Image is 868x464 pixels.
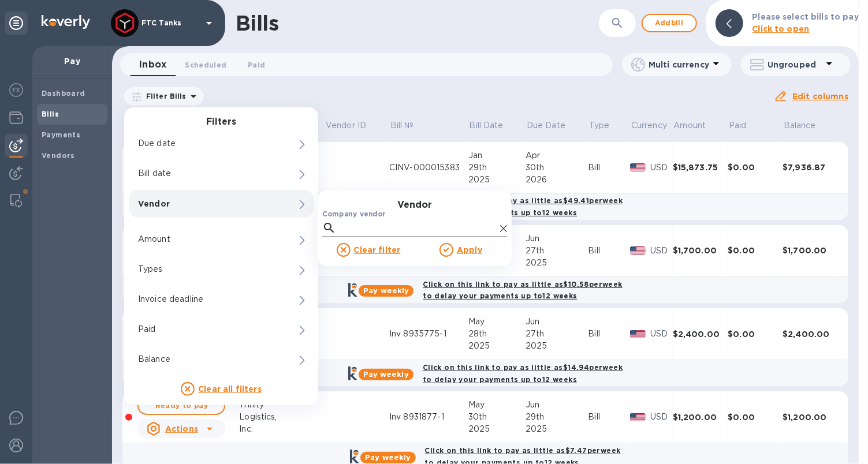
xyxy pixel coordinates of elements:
[589,119,625,132] span: Type
[650,245,673,257] p: USD
[650,411,673,423] p: USD
[631,119,667,132] p: Currency
[139,57,166,73] span: Inbox
[526,399,588,411] div: Jun
[673,328,728,340] div: $2,400.00
[526,423,588,435] div: 2025
[728,245,783,256] div: $0.00
[138,198,265,209] p: Vendor
[728,162,783,173] div: $0.00
[42,55,103,67] p: Pay
[729,119,762,132] span: Paid
[326,119,366,132] p: Vendor ID
[588,162,631,174] div: Bill
[630,246,646,255] img: USD
[468,162,526,174] div: 29th
[138,167,265,179] p: Bill date
[526,340,588,352] div: 2025
[365,453,411,462] b: Pay weekly
[318,200,512,211] h3: Vendor
[526,316,588,328] div: Jun
[198,384,262,394] u: Clear all filters
[650,162,673,174] p: USD
[526,149,588,162] div: Apr
[138,353,265,365] p: Balance
[526,328,588,340] div: 27th
[792,92,848,101] u: Edit columns
[630,330,646,338] img: USD
[752,24,810,33] b: Click to open
[527,119,580,132] span: Due Date
[138,233,265,245] p: Amount
[423,196,623,217] b: Click on this link to pay as little as $49.41 per week to delay your payments up to 12 weeks
[468,149,526,162] div: Jan
[729,119,747,132] p: Paid
[728,328,783,340] div: $0.00
[783,245,838,256] div: $1,700.00
[239,411,325,423] div: Logistics,
[42,89,85,98] b: Dashboard
[141,91,187,101] p: Filter Bills
[673,119,721,132] span: Amount
[526,411,588,423] div: 29th
[673,162,728,173] div: $15,873.75
[236,11,278,35] h1: Bills
[588,245,631,257] div: Bill
[239,399,325,411] div: Trinity
[457,245,482,255] u: Apply
[784,119,816,132] p: Balance
[642,14,697,32] button: Addbill
[354,245,401,255] u: Clear filter
[526,233,588,245] div: Jun
[42,110,59,118] b: Bills
[138,293,265,305] p: Invoice deadline
[470,119,504,132] p: Bill Date
[673,245,728,256] div: $1,700.00
[468,423,526,435] div: 2025
[630,163,646,171] img: USD
[527,119,565,132] p: Due Date
[649,59,709,70] p: Multi currency
[141,19,199,27] p: FTC Tanks
[390,119,429,132] span: Bill №
[137,396,225,415] button: Ready to pay
[148,399,215,413] span: Ready to pay
[768,59,822,70] p: Ungrouped
[588,328,631,340] div: Bill
[468,340,526,352] div: 2025
[363,370,409,379] b: Pay weekly
[138,263,265,275] p: Types
[783,411,838,423] div: $1,200.00
[470,119,519,132] span: Bill Date
[752,12,859,21] b: Please select bills to pay
[9,83,23,97] img: Foreign exchange
[673,411,728,423] div: $1,200.00
[326,119,381,132] span: Vendor ID
[468,316,526,328] div: May
[468,328,526,340] div: 28th
[322,211,386,218] label: Company vendor
[652,16,687,30] span: Add bill
[630,413,646,421] img: USD
[526,162,588,174] div: 30th
[42,15,90,29] img: Logo
[185,59,226,71] span: Scheduled
[588,411,631,423] div: Bill
[526,257,588,269] div: 2025
[468,174,526,186] div: 2025
[526,245,588,257] div: 27th
[526,174,588,186] div: 2026
[42,151,75,160] b: Vendors
[165,424,198,433] u: Actions
[9,111,23,125] img: Wallets
[783,162,838,173] div: $7,936.87
[5,12,28,35] div: Unpin categories
[389,411,468,423] div: Inv 8931877-1
[423,363,623,384] b: Click on this link to pay as little as $14.94 per week to delay your payments up to 12 weeks
[248,59,265,71] span: Paid
[784,119,831,132] span: Balance
[783,328,838,340] div: $2,400.00
[589,119,610,132] p: Type
[138,323,265,335] p: Paid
